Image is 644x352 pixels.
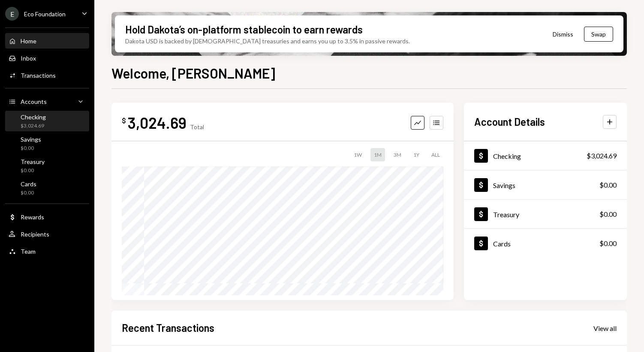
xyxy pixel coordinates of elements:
div: Inbox [21,55,36,62]
div: Home [21,37,36,45]
a: Cards$0.00 [464,229,627,258]
div: $0.00 [599,180,617,190]
button: Dismiss [542,24,584,44]
div: Dakota USD is backed by [DEMOGRAPHIC_DATA] treasuries and earns you up to 3.5% in passive rewards. [125,36,410,46]
div: $ [122,116,126,125]
div: Eco Foundation [24,10,66,18]
div: Total [190,123,204,130]
div: $3,024.69 [21,122,46,130]
a: Accounts [5,94,89,109]
a: Checking$3,024.69 [464,141,627,170]
div: 1M [370,148,385,161]
a: Home [5,33,89,49]
div: Savings [493,181,515,189]
button: Swap [584,27,613,42]
div: 1W [350,148,365,161]
a: Checking$3,024.69 [5,111,89,131]
a: Inbox [5,50,89,66]
div: Team [21,248,36,255]
a: Savings$0.00 [5,133,89,154]
div: $0.00 [599,209,617,219]
h2: Account Details [474,115,545,129]
a: Savings$0.00 [464,170,627,199]
div: Cards [493,240,511,248]
a: Team [5,243,89,259]
div: Rewards [21,213,44,221]
div: Recipients [21,231,49,238]
div: 3M [390,148,405,161]
div: Transactions [21,72,56,79]
div: $0.00 [21,189,36,197]
div: Accounts [21,98,47,105]
a: Rewards [5,209,89,225]
div: Checking [21,113,46,121]
div: $0.00 [21,167,45,174]
div: Savings [21,136,41,143]
div: Checking [493,152,521,160]
a: Treasury$0.00 [5,155,89,176]
div: Hold Dakota’s on-platform stablecoin to earn rewards [125,22,363,36]
a: Transactions [5,67,89,83]
a: Recipients [5,226,89,242]
div: Cards [21,180,36,188]
a: View all [593,323,617,333]
div: ALL [428,148,443,161]
div: $3,024.69 [587,151,617,161]
a: Cards$0.00 [5,178,89,198]
div: Treasury [493,210,519,218]
div: 3,024.69 [128,113,187,132]
div: $0.00 [599,238,617,249]
div: $0.00 [21,145,41,152]
a: Treasury$0.00 [464,200,627,228]
div: E [5,7,19,21]
h1: Welcome, [PERSON_NAME] [111,64,275,82]
h2: Recent Transactions [122,321,214,335]
div: Treasury [21,158,45,165]
div: 1Y [410,148,423,161]
div: View all [593,324,617,333]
